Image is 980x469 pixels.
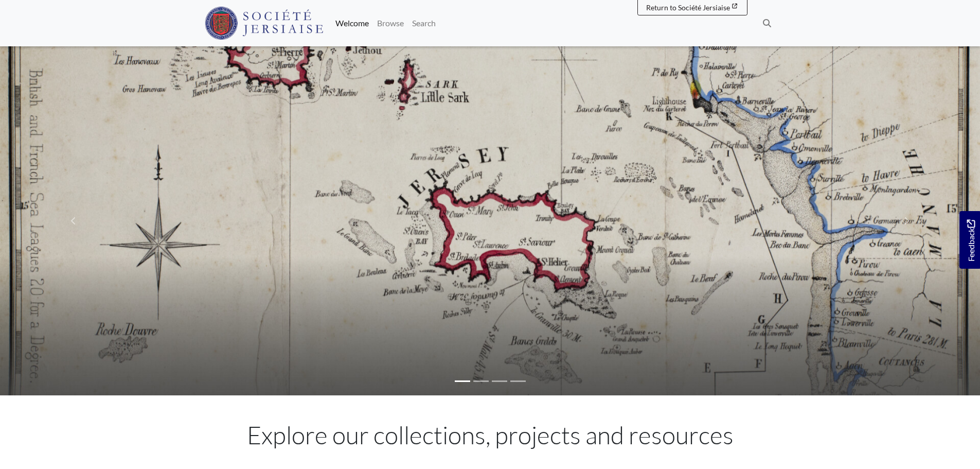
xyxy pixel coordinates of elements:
[833,46,980,395] a: Move to next slideshow image
[205,4,324,42] a: Société Jersiaise logo
[373,13,408,33] a: Browse
[205,7,324,40] img: Société Jersiaise
[205,420,776,450] h1: Explore our collections, projects and resources
[331,13,373,33] a: Welcome
[408,13,440,33] a: Search
[646,3,730,12] span: Return to Société Jersiaise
